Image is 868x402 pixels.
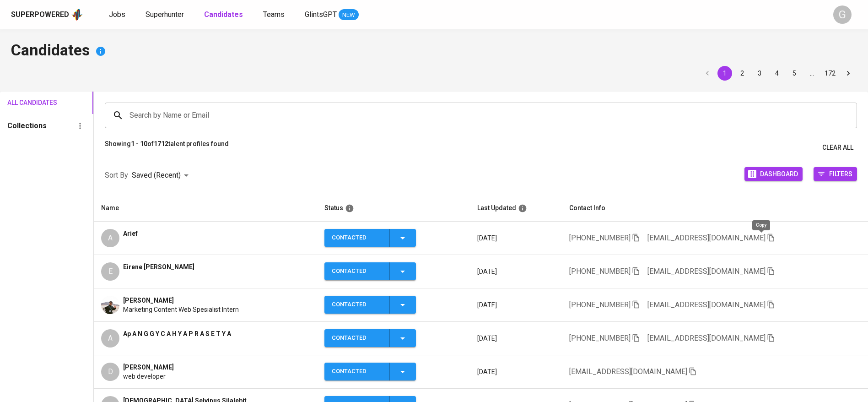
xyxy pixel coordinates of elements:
div: E [101,262,119,281]
span: [EMAIL_ADDRESS][DOMAIN_NAME] [569,367,687,376]
span: Dashboard [760,168,798,180]
p: [DATE] [477,334,555,343]
span: [EMAIL_ADDRESS][DOMAIN_NAME] [647,300,766,309]
div: Contacted [332,296,382,314]
button: page 1 [717,66,732,81]
button: Contacted [324,363,416,380]
p: [DATE] [477,367,555,376]
span: web developer [123,372,166,381]
span: [PHONE_NUMBER] [569,234,631,242]
b: 1712 [154,140,168,147]
a: Superpoweredapp logo [11,8,83,22]
span: Arief [123,229,138,238]
span: [EMAIL_ADDRESS][DOMAIN_NAME] [647,234,766,242]
span: [EMAIL_ADDRESS][DOMAIN_NAME] [647,267,766,276]
span: Eirene [PERSON_NAME] [123,262,194,272]
img: app logo [71,8,83,22]
div: A [101,329,119,348]
button: Go to page 3 [752,66,767,81]
button: Filters [814,167,857,181]
div: D [101,363,119,381]
div: G [833,5,852,24]
span: Clear All [822,142,853,153]
button: Dashboard [744,167,803,181]
nav: pagination navigation [699,66,857,81]
a: Teams [263,9,286,21]
button: Go to page 172 [822,66,838,81]
div: … [804,69,819,78]
span: [PERSON_NAME] [123,363,174,372]
b: Candidates [204,10,243,19]
span: GlintsGPT [305,10,337,19]
button: Go to next page [841,66,856,81]
b: 1 - 10 [131,140,147,147]
span: Marketing Content Web Spesialist Intern [123,305,239,314]
div: Contacted [332,262,382,280]
h6: Collections [7,120,47,132]
button: Contacted [324,296,416,314]
span: [PHONE_NUMBER] [569,267,631,276]
img: 08f97c8c4e21e31c760343955c93498e.jpg [101,296,119,314]
div: Superpowered [11,10,69,20]
a: Superhunter [146,9,186,21]
button: Contacted [324,329,416,347]
span: [PHONE_NUMBER] [569,300,631,309]
p: [DATE] [477,267,555,276]
button: Go to page 2 [735,66,749,81]
button: Clear All [819,139,857,156]
div: Saved (Recent) [132,167,192,184]
span: Jobs [109,10,125,19]
div: Contacted [332,229,382,247]
button: Contacted [324,262,416,280]
button: Go to page 4 [770,66,784,81]
span: All Candidates [7,97,46,109]
p: Sort By [105,170,128,181]
th: Contact Info [562,195,868,222]
span: [PHONE_NUMBER] [569,334,631,342]
div: Contacted [332,329,382,347]
a: GlintsGPT NEW [305,9,359,21]
h4: Candidates [11,40,857,62]
span: Filters [829,168,852,180]
div: Contacted [332,363,382,380]
p: Showing of talent profiles found [105,139,229,156]
button: Contacted [324,229,416,247]
th: Status [317,195,470,222]
a: Jobs [109,9,127,21]
span: Superhunter [146,10,184,19]
th: Last Updated [470,195,562,222]
div: A [101,229,119,247]
span: NEW [339,11,359,20]
span: Teams [263,10,285,19]
span: [PERSON_NAME] [123,296,174,305]
p: [DATE] [477,234,555,243]
th: Name [94,195,317,222]
button: Go to page 5 [787,66,802,81]
span: Ap A N G G Y C A H Y A P R A S E T Y A [123,329,231,338]
p: [DATE] [477,300,555,310]
a: Candidates [204,9,245,21]
p: Saved (Recent) [132,170,181,181]
span: [EMAIL_ADDRESS][DOMAIN_NAME] [647,334,766,342]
